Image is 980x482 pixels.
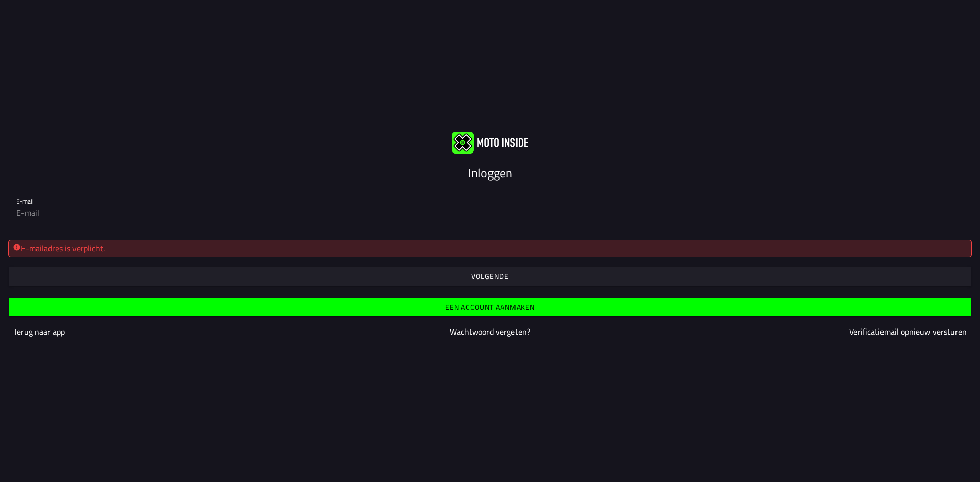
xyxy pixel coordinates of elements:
ion-text: Volgende [471,273,509,280]
ion-text: Inloggen [468,164,512,182]
div: E-mailadres is verplicht. [13,242,967,255]
input: E-mail [16,202,964,223]
a: Verificatiemail opnieuw versturen [849,325,967,338]
ion-icon: alert [13,243,21,251]
a: Terug naar app [13,325,65,338]
a: Wachtwoord vergeten? [450,325,530,338]
ion-button: Een account aanmaken [9,298,971,316]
